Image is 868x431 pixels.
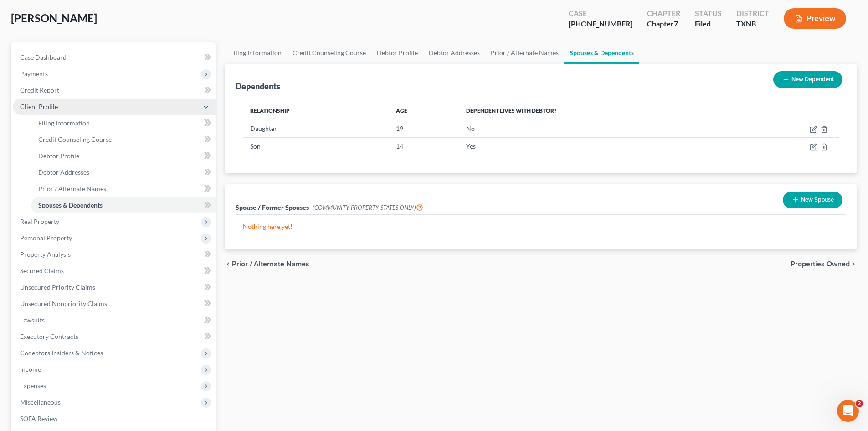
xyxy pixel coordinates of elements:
span: Prior / Alternate Names [38,185,106,192]
a: Credit Counseling Course [287,42,371,64]
a: Credit Report [13,82,216,99]
a: Spouses & Dependents [564,42,639,64]
th: Age [389,102,458,120]
a: Unsecured Priority Claims [13,279,216,296]
div: TXNB [736,19,769,29]
span: Personal Property [20,234,72,242]
span: Spouse / Former Spouses [236,203,309,211]
a: Property Analysis [13,246,216,263]
a: Secured Claims [13,263,216,279]
th: Dependent lives with debtor? [459,102,741,120]
td: Daughter [243,120,389,137]
span: Prior / Alternate Names [232,260,309,268]
span: Case Dashboard [20,53,67,61]
a: Filing Information [225,42,287,64]
a: Debtor Addresses [423,42,485,64]
span: 7 [674,19,678,28]
span: Lawsuits [20,316,45,324]
a: Filing Information [31,115,216,131]
span: Debtor Profile [38,152,79,160]
button: New Dependent [773,71,842,88]
a: Prior / Alternate Names [31,181,216,197]
td: No [459,120,741,137]
a: Prior / Alternate Names [485,42,564,64]
a: Executory Contracts [13,328,216,345]
span: Executory Contracts [20,332,78,340]
a: Lawsuits [13,312,216,328]
span: Real Property [20,218,59,225]
a: Credit Counseling Course [31,131,216,148]
span: (COMMUNITY PROPERTY STATES ONLY) [313,204,423,211]
div: Chapter [647,19,680,29]
span: [PERSON_NAME] [11,11,97,25]
span: Income [20,365,41,373]
a: Unsecured Nonpriority Claims [13,296,216,312]
div: [PHONE_NUMBER] [569,19,632,29]
span: Client Profile [20,103,58,110]
span: Properties Owned [791,260,850,268]
div: Chapter [647,8,680,19]
span: Miscellaneous [20,398,61,406]
button: chevron_left Prior / Alternate Names [225,260,309,268]
div: Status [695,8,722,19]
span: Unsecured Priority Claims [20,283,95,291]
div: Filed [695,19,722,29]
iframe: Intercom live chat [837,400,859,422]
span: Expenses [20,382,46,389]
td: 19 [389,120,458,137]
td: Yes [459,138,741,155]
td: 14 [389,138,458,155]
td: Son [243,138,389,155]
span: Spouses & Dependents [38,201,103,209]
th: Relationship [243,102,389,120]
div: District [736,8,769,19]
a: Debtor Addresses [31,164,216,181]
span: SOFA Review [20,415,58,422]
i: chevron_left [225,260,232,268]
p: Nothing here yet! [243,222,839,231]
span: Property Analysis [20,250,71,258]
a: Debtor Profile [371,42,423,64]
a: SOFA Review [13,410,216,427]
span: Payments [20,70,48,78]
span: Codebtors Insiders & Notices [20,349,103,357]
span: Credit Counseling Course [38,135,112,143]
span: 2 [856,400,863,407]
div: Case [569,8,632,19]
a: Spouses & Dependents [31,197,216,213]
span: Credit Report [20,86,59,94]
a: Case Dashboard [13,49,216,66]
span: Secured Claims [20,267,64,275]
a: Debtor Profile [31,148,216,164]
span: Unsecured Nonpriority Claims [20,300,107,307]
span: Filing Information [38,119,90,127]
div: Dependents [236,81,280,92]
button: Preview [784,8,846,29]
button: New Spouse [783,192,842,208]
button: Properties Owned chevron_right [791,260,857,268]
i: chevron_right [850,260,857,268]
span: Debtor Addresses [38,168,89,176]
